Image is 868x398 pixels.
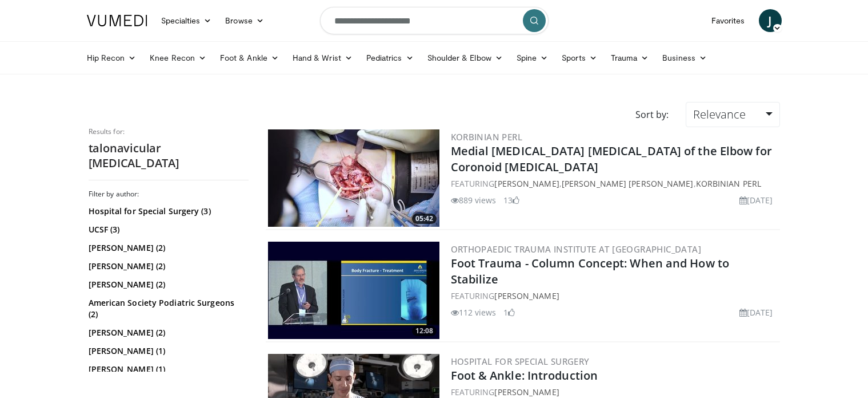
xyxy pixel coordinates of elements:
[451,306,497,318] li: 112 views
[89,190,249,199] h3: Filter by author:
[451,386,778,398] div: FEATURING
[89,364,246,375] a: [PERSON_NAME] (1)
[218,9,271,32] a: Browse
[627,102,677,127] div: Sort by:
[421,46,510,69] a: Shoulder & Elbow
[268,129,439,227] a: 05:42
[686,102,779,127] a: Relevance
[503,306,515,318] li: 1
[604,46,656,69] a: Trauma
[451,243,702,255] a: Orthopaedic Trauma Institute at [GEOGRAPHIC_DATA]
[213,46,286,69] a: Foot & Ankle
[89,261,246,272] a: [PERSON_NAME] (2)
[655,46,714,69] a: Business
[412,214,437,224] span: 05:42
[89,345,246,357] a: [PERSON_NAME] (1)
[510,46,555,69] a: Spine
[451,143,772,175] a: Medial [MEDICAL_DATA] [MEDICAL_DATA] of the Elbow for Coronoid [MEDICAL_DATA]
[451,131,523,143] a: Korbinian Perl
[705,9,752,32] a: Favorites
[89,242,246,254] a: [PERSON_NAME] (2)
[268,242,439,339] img: 46d06173-cd18-422c-a84f-522e98266e09.300x170_q85_crop-smart_upscale.jpg
[503,194,519,206] li: 13
[286,46,359,69] a: Hand & Wrist
[89,224,246,235] a: UCSF (3)
[268,129,439,227] img: 3bdbf933-769d-4025-a0b0-14e0145b0950.300x170_q85_crop-smart_upscale.jpg
[451,194,497,206] li: 889 views
[143,46,213,69] a: Knee Recon
[451,290,778,302] div: FEATURING
[451,255,730,287] a: Foot Trauma - Column Concept: When and How to Stabilize
[451,368,598,383] a: Foot & Ankle: Introduction
[87,15,147,26] img: VuMedi Logo
[451,178,778,190] div: FEATURING , ,
[320,7,549,34] input: Search topics, interventions
[494,387,559,397] a: [PERSON_NAME]
[739,306,773,318] li: [DATE]
[451,356,590,367] a: Hospital for Special Surgery
[494,290,559,301] a: [PERSON_NAME]
[494,178,559,189] a: [PERSON_NAME]
[89,279,246,290] a: [PERSON_NAME] (2)
[739,194,773,206] li: [DATE]
[759,9,782,32] a: J
[693,107,746,122] span: Relevance
[359,46,421,69] a: Pediatrics
[154,9,219,32] a: Specialties
[89,127,249,136] p: Results for:
[80,46,143,69] a: Hip Recon
[555,46,604,69] a: Sports
[89,206,246,217] a: Hospital for Special Surgery (3)
[412,326,437,336] span: 12:08
[562,178,694,189] a: [PERSON_NAME] [PERSON_NAME]
[696,178,761,189] a: Korbinian Perl
[89,327,246,338] a: [PERSON_NAME] (2)
[268,242,439,339] a: 12:08
[89,141,249,171] h2: talonavicular [MEDICAL_DATA]
[89,297,246,320] a: American Society Podiatric Surgeons (2)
